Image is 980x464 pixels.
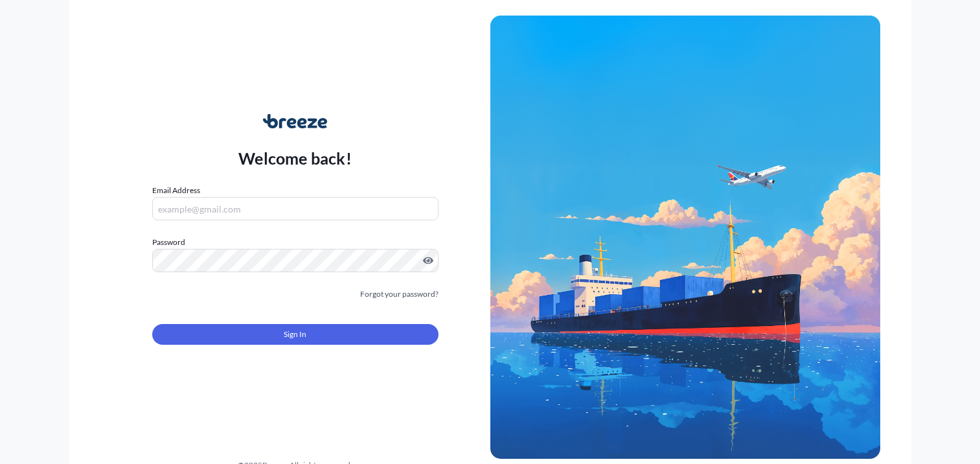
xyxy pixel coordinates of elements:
span: Sign In [284,328,306,341]
label: Email Address [152,184,200,197]
button: Sign In [152,324,439,345]
a: Forgot your password? [360,288,439,301]
input: example@gmail.com [152,197,439,220]
img: Ship illustration [490,16,880,459]
label: Password [152,236,439,249]
button: Show password [423,255,433,266]
p: Welcome back! [238,148,352,168]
